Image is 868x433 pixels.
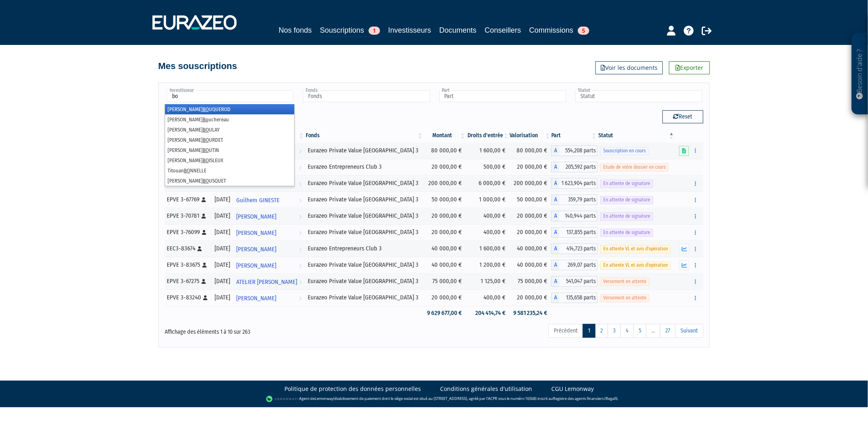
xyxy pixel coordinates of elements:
em: BO [203,157,209,163]
a: Nos fonds [279,25,312,36]
div: EPVE 3-76099 [167,228,208,237]
div: Eurazeo Private Value [GEOGRAPHIC_DATA] 3 [308,228,421,237]
i: Voir l'investisseur [299,160,302,175]
span: En attente de signature [600,229,653,237]
em: BO [203,137,209,143]
i: [Français] Personne physique [202,230,206,235]
div: A - Eurazeo Private Value Europe 3 [551,145,597,156]
td: 20 000,00 € [424,290,466,306]
td: 1 000,00 € [466,192,510,208]
th: Part: activer pour trier la colonne par ordre croissant [551,129,597,143]
td: 80 000,00 € [510,143,551,159]
em: BO [203,106,209,112]
a: 4 [620,324,634,338]
span: A [551,194,559,205]
a: Conseillers [485,25,521,36]
i: Voir l'investisseur [299,193,302,208]
div: EEC3-83674 [167,244,208,253]
i: Voir l'investisseur [299,258,302,273]
td: 20 000,00 € [424,159,466,175]
div: - Agent de (établissement de paiement dont le siège social est situé au [STREET_ADDRESS], agréé p... [8,395,860,403]
a: Documents [439,25,477,36]
a: Guilhem GINESTE [233,192,305,208]
li: [PERSON_NAME] uchereau [165,114,294,125]
li: [PERSON_NAME] UQUEROD [165,104,294,114]
td: 40 000,00 € [510,257,551,273]
i: [Français] Personne physique [197,246,202,251]
td: 400,00 € [466,290,510,306]
div: EPVE 3-70781 [167,212,208,220]
span: A [551,292,559,303]
li: Titouan NNELLE [165,165,294,176]
span: A [551,145,559,156]
span: Versement en attente [600,278,649,286]
i: [Français] Personne physique [203,295,208,300]
span: A [551,227,559,238]
div: [DATE] [214,293,230,302]
h4: Mes souscriptions [158,61,237,71]
div: [DATE] [214,244,230,253]
a: Suivant [675,324,703,338]
td: 500,00 € [466,159,510,175]
li: [PERSON_NAME] URDET [165,135,294,145]
span: 137,855 parts [559,227,597,238]
div: Eurazeo Entrepreneurs Club 3 [308,163,421,171]
td: 40 000,00 € [510,241,551,257]
a: [PERSON_NAME] [233,208,305,224]
div: Affichage des éléments 1 à 10 sur 263 [165,323,382,336]
li: [PERSON_NAME] UTIN [165,145,294,155]
span: A [551,162,559,172]
th: Droits d'entrée: activer pour trier la colonne par ordre croissant [466,129,510,143]
i: Voir l'investisseur [299,209,302,224]
div: A - Eurazeo Private Value Europe 3 [551,276,597,287]
td: 40 000,00 € [424,257,466,273]
span: A [551,276,559,287]
span: En attente de signature [600,212,653,220]
span: 541,047 parts [559,276,597,287]
a: 3 [608,324,621,338]
div: Eurazeo Private Value [GEOGRAPHIC_DATA] 3 [308,261,421,269]
i: Voir l'investisseur [299,291,302,306]
i: Voir l'investisseur [299,275,302,290]
span: En attente VL et avis d'opération [600,261,671,269]
div: A - Eurazeo Private Value Europe 3 [551,178,597,189]
th: Fonds: activer pour trier la colonne par ordre croissant [305,129,424,143]
td: 1 600,00 € [466,143,510,159]
a: 5 [633,324,647,338]
i: Voir l'investisseur [299,176,302,192]
a: Commissions5 [529,25,589,36]
span: A [551,260,559,270]
span: 1 623,904 parts [559,178,597,189]
a: Politique de protection des données personnelles [284,385,421,393]
td: 200 000,00 € [424,175,466,192]
a: 27 [660,324,676,338]
span: [PERSON_NAME] [236,242,276,257]
div: [DATE] [214,261,230,269]
span: 359,79 parts [559,194,597,205]
div: A - Eurazeo Private Value Europe 3 [551,194,597,205]
td: 204 414,74 € [466,306,510,320]
span: Guilhem GINESTE [236,193,280,208]
td: 9 581 235,24 € [510,306,551,320]
span: 554,208 parts [559,145,597,156]
div: A - Eurazeo Private Value Europe 3 [551,292,597,303]
td: 20 000,00 € [510,208,551,224]
div: EPVE 3-67275 [167,277,208,286]
a: Investisseurs [388,25,431,36]
td: 75 000,00 € [510,273,551,290]
a: Voir les documents [595,61,663,74]
div: [DATE] [214,277,230,286]
td: 20 000,00 € [510,224,551,241]
i: Voir l'investisseur [299,144,302,159]
td: 50 000,00 € [510,192,551,208]
span: [PERSON_NAME] [236,291,276,306]
td: 1 125,00 € [466,273,510,290]
span: 135,658 parts [559,292,597,303]
li: [PERSON_NAME] ISLEUX [165,155,294,165]
span: A [551,243,559,254]
i: [Français] Personne physique [202,263,207,268]
span: [PERSON_NAME] [236,209,276,224]
th: Valorisation: activer pour trier la colonne par ordre croissant [510,129,551,143]
a: Lemonway [315,396,333,401]
div: Eurazeo Private Value [GEOGRAPHIC_DATA] 3 [308,212,421,220]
